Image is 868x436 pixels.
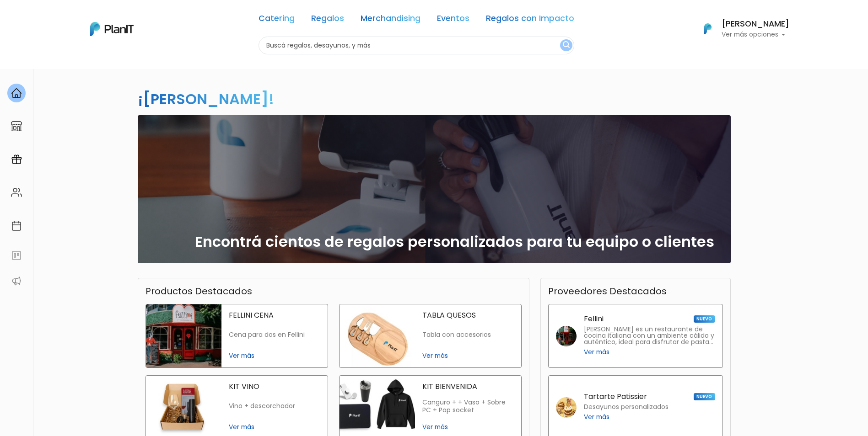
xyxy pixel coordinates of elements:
h2: Encontrá cientos de regalos personalizados para tu equipo o clientes [195,233,714,250]
p: Vino + descorchador [229,402,320,410]
img: campaigns-02234683943229c281be62815700db0a1741e53638e28bf9629b52c665b00959.svg [11,154,22,165]
span: Ver más [422,351,514,361]
a: Regalos [311,15,344,26]
img: tabla quesos [340,304,415,367]
img: PlanIt Logo [698,19,718,39]
span: Ver más [422,422,514,432]
h6: [PERSON_NAME] [722,20,789,28]
img: feedback-78b5a0c8f98aac82b08bfc38622c3050aee476f2c9584af64705fc4e61158814.svg [11,250,22,261]
a: Fellini NUEVO [PERSON_NAME] es un restaurante de cocina italiana con un ambiente cálido y auténti... [548,304,723,368]
span: NUEVO [694,315,715,323]
p: KIT VINO [229,383,320,390]
img: PlanIt Logo [90,22,134,36]
p: KIT BIENVENIDA [422,383,514,390]
img: people-662611757002400ad9ed0e3c099ab2801c6687ba6c219adb57efc949bc21e19d.svg [11,187,22,198]
p: FELLINI CENA [229,312,320,319]
p: [PERSON_NAME] es un restaurante de cocina italiana con un ambiente cálido y auténtico, ideal para... [584,326,715,346]
a: tabla quesos TABLA QUESOS Tabla con accesorios Ver más [339,304,522,368]
a: Regalos con Impacto [486,15,574,26]
input: Buscá regalos, desayunos, y más [259,37,574,54]
img: calendar-87d922413cdce8b2cf7b7f5f62616a5cf9e4887200fb71536465627b3292af00.svg [11,220,22,231]
img: tartarte patissier [556,397,577,418]
a: Merchandising [361,15,421,26]
a: Catering [259,15,295,26]
h3: Proveedores Destacados [548,286,667,297]
p: Tartarte Patissier [584,393,647,400]
h3: Productos Destacados [146,286,252,297]
h2: ¡[PERSON_NAME]! [138,89,274,109]
img: marketplace-4ceaa7011d94191e9ded77b95e3339b90024bf715f7c57f8cf31f2d8c509eaba.svg [11,121,22,132]
img: fellini [556,326,577,346]
img: home-e721727adea9d79c4d83392d1f703f7f8bce08238fde08b1acbfd93340b81755.svg [11,88,22,99]
p: Fellini [584,315,604,323]
button: PlanIt Logo [PERSON_NAME] Ver más opciones [692,17,789,41]
img: partners-52edf745621dab592f3b2c58e3bca9d71375a7ef29c3b500c9f145b62cc070d4.svg [11,276,22,287]
p: Cena para dos en Fellini [229,331,320,339]
a: fellini cena FELLINI CENA Cena para dos en Fellini Ver más [146,304,328,368]
span: NUEVO [694,393,715,400]
span: Ver más [229,351,320,361]
span: Ver más [584,412,609,422]
a: Eventos [437,15,469,26]
span: Ver más [584,347,609,357]
p: Ver más opciones [722,32,789,38]
p: TABLA QUESOS [422,312,514,319]
span: Ver más [229,422,320,432]
p: Desayunos personalizados [584,404,669,410]
p: Canguro + + Vaso + Sobre PC + Pop socket [422,399,514,415]
img: fellini cena [146,304,221,367]
img: search_button-432b6d5273f82d61273b3651a40e1bd1b912527efae98b1b7a1b2c0702e16a8d.svg [563,41,570,50]
p: Tabla con accesorios [422,331,514,339]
